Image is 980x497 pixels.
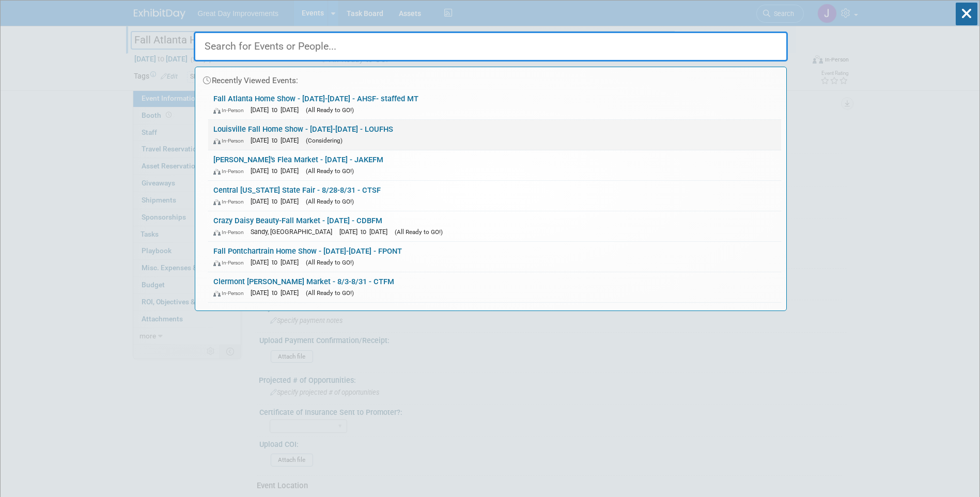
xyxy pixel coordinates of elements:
[208,242,781,272] a: Fall Pontchartrain Home Show - [DATE]-[DATE] - FPONT In-Person [DATE] to [DATE] (All Ready to GO!)
[208,89,781,119] a: Fall Atlanta Home Show - [DATE]-[DATE] - AHSF- staffed MT In-Person [DATE] to [DATE] (All Ready t...
[306,106,354,114] span: (All Ready to GO!)
[306,289,354,297] span: (All Ready to GO!)
[208,272,781,302] a: Clermont [PERSON_NAME] Market - 8/3-8/31 - CTFM In-Person [DATE] to [DATE] (All Ready to GO!)
[213,198,248,205] span: In-Person
[208,181,781,211] a: Central [US_STATE] State Fair - 8/28-8/31 - CTSF In-Person [DATE] to [DATE] (All Ready to GO!)
[306,198,354,205] span: (All Ready to GO!)
[251,197,304,205] span: [DATE] to [DATE]
[251,106,304,114] span: [DATE] to [DATE]
[213,137,248,144] span: In-Person
[339,228,393,236] span: [DATE] to [DATE]
[251,228,337,236] span: Sandy, [GEOGRAPHIC_DATA]
[213,229,248,236] span: In-Person
[213,259,248,266] span: In-Person
[213,168,248,175] span: In-Person
[306,259,354,266] span: (All Ready to GO!)
[395,228,443,236] span: (All Ready to GO!)
[194,32,788,61] input: Search for Events or People...
[306,167,354,175] span: (All Ready to GO!)
[251,136,304,144] span: [DATE] to [DATE]
[208,211,781,241] a: Crazy Daisy Beauty-Fall Market - [DATE] - CDBFM In-Person Sandy, [GEOGRAPHIC_DATA] [DATE] to [DAT...
[213,290,248,297] span: In-Person
[251,289,304,297] span: [DATE] to [DATE]
[200,67,781,89] div: Recently Viewed Events:
[208,150,781,180] a: [PERSON_NAME]'s Flea Market - [DATE] - JAKEFM In-Person [DATE] to [DATE] (All Ready to GO!)
[251,258,304,266] span: [DATE] to [DATE]
[306,137,343,144] span: (Considering)
[251,167,304,175] span: [DATE] to [DATE]
[208,120,781,150] a: Louisville Fall Home Show - [DATE]-[DATE] - LOUFHS In-Person [DATE] to [DATE] (Considering)
[213,107,248,114] span: In-Person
